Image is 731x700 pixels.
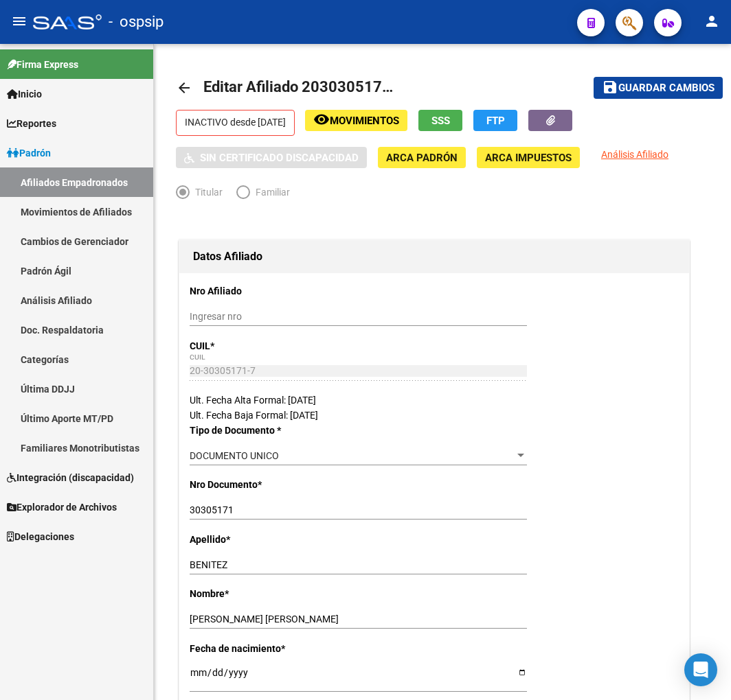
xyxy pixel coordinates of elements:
p: Tipo de Documento * [190,423,337,438]
p: INACTIVO desde [DATE] [176,110,295,136]
button: ARCA Padrón [378,147,466,168]
button: Sin Certificado Discapacidad [176,147,367,168]
span: Editar Afiliado 20303051717 [203,78,400,95]
span: Padrón [7,145,51,161]
span: Familiar [250,185,290,200]
span: Explorador de Archivos [7,500,117,515]
p: Fecha de nacimiento [190,641,337,656]
span: SSS [431,115,450,127]
span: Análisis Afiliado [601,149,668,160]
mat-icon: person [704,13,720,30]
mat-icon: arrow_back [176,80,192,96]
p: Nombre [190,586,337,601]
p: Nro Afiliado [190,283,337,299]
button: FTP [473,110,517,131]
span: FTP [486,115,505,127]
button: SSS [418,110,462,131]
mat-icon: save [602,79,618,95]
span: DOCUMENTO UNICO [190,450,279,461]
div: Ult. Fecha Alta Formal: [DATE] [190,393,679,408]
span: Delegaciones [7,529,74,544]
span: - ospsip [109,7,164,37]
span: ARCA Impuestos [485,152,572,164]
span: Sin Certificado Discapacidad [200,152,359,164]
mat-icon: menu [11,13,27,30]
button: ARCA Impuestos [477,147,580,168]
mat-icon: remove_red_eye [313,111,330,128]
h1: Datos Afiliado [193,246,675,268]
span: Inicio [7,86,42,102]
p: CUIL [190,338,337,353]
span: Integración (discapacidad) [7,470,134,485]
span: Reportes [7,116,56,131]
p: Apellido [190,532,337,547]
div: Ult. Fecha Baja Formal: [DATE] [190,408,679,423]
div: Open Intercom Messenger [684,653,717,686]
mat-radio-group: Elija una opción [176,189,304,200]
button: Movimientos [305,110,407,131]
button: Guardar cambios [594,77,723,98]
span: Movimientos [330,115,399,127]
p: Nro Documento [190,477,337,492]
span: Titular [190,185,223,200]
span: ARCA Padrón [386,152,458,164]
span: Firma Express [7,57,78,72]
span: Guardar cambios [618,82,715,95]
